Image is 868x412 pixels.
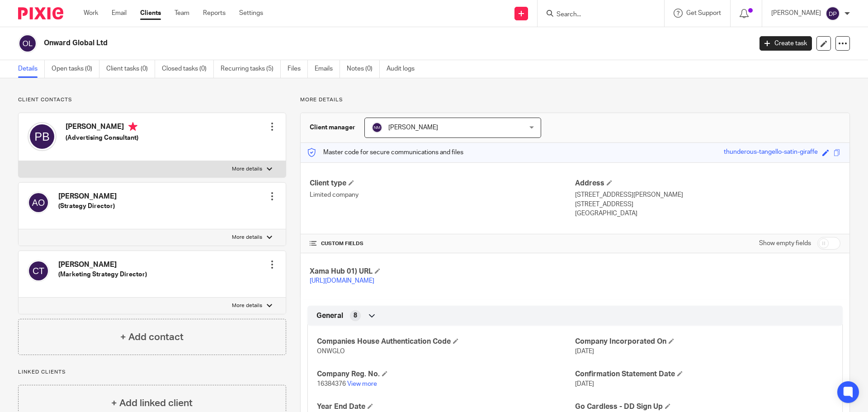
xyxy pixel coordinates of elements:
h2: Onward Global Ltd [44,38,605,48]
h4: Go Cardless - DD Sign Up [575,402,833,412]
a: Files [288,60,308,78]
p: More details [232,302,262,309]
h4: Company Incorporated On [575,337,833,346]
span: 16384376 [317,381,346,387]
h5: (Advertising Consultant) [66,133,138,142]
span: 8 [354,311,357,320]
h4: Xama Hub 01) URL [310,267,575,276]
a: View more [347,381,377,387]
p: Master code for secure communications and files [307,148,463,157]
h4: + Add contact [120,330,184,344]
i: Primary [128,122,137,131]
a: Email [112,9,127,18]
p: [STREET_ADDRESS] [575,200,840,209]
a: Closed tasks (0) [162,60,214,78]
h4: [PERSON_NAME] [66,122,138,133]
p: Client contacts [18,96,286,104]
img: svg%3E [28,260,49,282]
img: svg%3E [18,34,37,53]
img: svg%3E [372,122,382,133]
h4: Year End Date [317,402,575,412]
p: Limited company [310,190,575,199]
div: thunderous-tangello-satin-giraffe [724,147,818,158]
h5: (Marketing Strategy Director) [58,270,147,279]
span: [PERSON_NAME] [388,124,438,131]
p: More details [300,96,850,104]
p: [GEOGRAPHIC_DATA] [575,209,840,218]
h4: Confirmation Statement Date [575,369,833,379]
a: Recurring tasks (5) [221,60,281,78]
h4: Client type [310,179,575,188]
a: Clients [140,9,161,18]
h4: + Add linked client [111,396,193,410]
label: Show empty fields [759,239,811,248]
a: Client tasks (0) [106,60,155,78]
a: Notes (0) [347,60,380,78]
a: Work [84,9,98,18]
a: Team [175,9,189,18]
h5: (Strategy Director) [58,202,117,211]
h4: [PERSON_NAME] [58,192,117,201]
a: Settings [239,9,263,18]
span: General [316,311,343,321]
span: [DATE] [575,348,594,355]
img: svg%3E [826,6,840,21]
p: [PERSON_NAME] [771,9,821,18]
img: svg%3E [28,192,49,213]
input: Search [556,11,637,19]
a: Create task [759,36,812,51]
img: Pixie [18,7,63,19]
span: [DATE] [575,381,594,387]
span: Get Support [686,10,721,16]
a: Emails [315,60,340,78]
h4: Company Reg. No. [317,369,575,379]
h4: Address [575,179,840,188]
h3: Client manager [310,123,355,132]
a: Audit logs [387,60,421,78]
p: More details [232,234,262,241]
span: ONWGLO [317,348,345,355]
p: [STREET_ADDRESS][PERSON_NAME] [575,190,840,199]
a: Open tasks (0) [52,60,99,78]
img: svg%3E [28,122,57,151]
p: Linked clients [18,369,286,376]
h4: [PERSON_NAME] [58,260,147,270]
h4: Companies House Authentication Code [317,337,575,346]
a: Reports [203,9,226,18]
h4: CUSTOM FIELDS [310,240,575,247]
a: [URL][DOMAIN_NAME] [310,278,374,284]
p: More details [232,166,262,173]
a: Details [18,60,45,78]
